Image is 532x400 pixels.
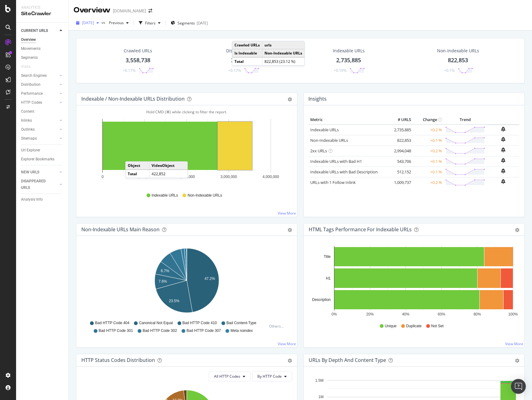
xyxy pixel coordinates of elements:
[21,196,43,203] div: Analysis Info
[126,56,150,64] div: 3,558,738
[310,169,378,175] a: Indexable URLs with Bad Description
[21,117,32,124] div: Inlinks
[221,175,237,179] text: 3,000,000
[21,169,58,176] a: NEW URLS
[21,99,58,106] a: HTTP Codes
[95,320,129,326] span: Bad HTTP Code 404
[21,108,64,115] a: Content
[413,167,444,177] td: +0.1 %
[437,48,479,54] div: Non-Indexable URLs
[21,10,63,17] div: SiteCrawler
[21,108,34,115] div: Content
[413,156,444,167] td: +0.1 %
[21,72,47,79] div: Search Engines
[310,148,327,154] a: 2xx URLs
[413,124,444,135] td: +0.2 %
[99,328,133,333] span: Bad HTTP Code 301
[226,48,260,54] div: Discovered URLs
[262,57,305,65] td: 822,853 (23.12 %)
[406,324,422,329] span: Duplicate
[81,246,292,318] div: A chart.
[515,359,519,363] div: gear
[257,374,282,379] span: By HTTP Code
[366,312,374,316] text: 20%
[21,135,37,142] div: Sitemaps
[21,99,42,106] div: HTTP Codes
[501,158,505,163] div: bell-plus
[139,320,173,326] span: Canonical Not Equal
[308,95,327,103] h4: Insights
[21,46,41,52] div: Movements
[187,328,221,333] span: Bad HTTP Code 307
[388,177,413,188] td: 1,009,737
[438,312,445,316] text: 60%
[232,49,262,58] td: Is Indexable
[315,378,324,383] text: 1.5M
[413,115,444,124] th: Change
[21,178,52,191] div: DISAPPEARED URLS
[21,72,58,79] a: Search Engines
[21,147,40,154] div: Url Explorer
[81,96,185,102] div: Indexable / Non-Indexable URLs Distribution
[333,48,365,54] div: Indexable URLs
[288,359,292,363] div: gear
[413,177,444,188] td: +0.2 %
[21,28,58,34] a: CURRENT URLS
[501,147,505,152] div: bell-plus
[126,162,149,170] td: Object
[204,276,215,281] text: 47.2%
[21,117,58,124] a: Inlinks
[309,115,388,124] th: Metric
[21,196,64,203] a: Analysis Info
[21,37,64,43] a: Overview
[262,49,305,58] td: Non-Indexable URLs
[278,341,296,346] a: View More
[21,5,63,10] div: Analytics
[81,115,292,187] svg: A chart.
[318,395,324,399] text: 1M
[182,320,217,326] span: Bad HTTP Code 410
[332,312,337,316] text: 0%
[136,175,153,179] text: 1,000,000
[197,20,208,26] div: [DATE]
[148,9,152,13] div: arrow-right-arrow-left
[169,299,179,303] text: 23.5%
[309,246,519,318] svg: A chart.
[310,159,362,164] a: Indexable URLs with Bad H1
[232,41,262,49] td: Crawled URLs
[21,54,64,61] a: Segments
[21,156,64,163] a: Explorer Bookmarks
[145,20,156,26] div: Filters
[21,178,58,191] a: DISAPPEARED URLS
[385,324,397,329] span: Unique
[21,169,39,176] div: NEW URLS
[310,180,356,185] a: URLs with 1 Follow Inlink
[143,328,177,333] span: Bad HTTP Code 302
[309,357,386,363] div: URLs by Depth and Content Type
[21,54,38,61] div: Segments
[324,254,331,259] text: Title
[21,126,35,133] div: Outlinks
[209,372,251,381] button: All HTTP Codes
[82,20,94,25] span: 2025 Sep. 24th
[178,175,195,179] text: 2,000,000
[21,46,64,52] a: Movements
[269,324,286,329] div: Others...
[309,226,412,233] div: HTML Tags Performance for Indexable URLs
[501,127,505,132] div: bell-plus
[136,18,163,28] button: Filters
[21,90,43,97] div: Performance
[508,312,518,316] text: 100%
[501,168,505,173] div: bell-plus
[149,170,187,178] td: 422,852
[21,156,54,163] div: Explorer Bookmarks
[21,81,58,88] a: Distribution
[21,37,36,43] div: Overview
[113,8,146,14] div: [DOMAIN_NAME]
[21,81,41,88] div: Distribution
[231,56,256,64] div: 3,558,956
[106,20,124,25] span: Previous
[187,193,222,198] span: Non-Indexable URLs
